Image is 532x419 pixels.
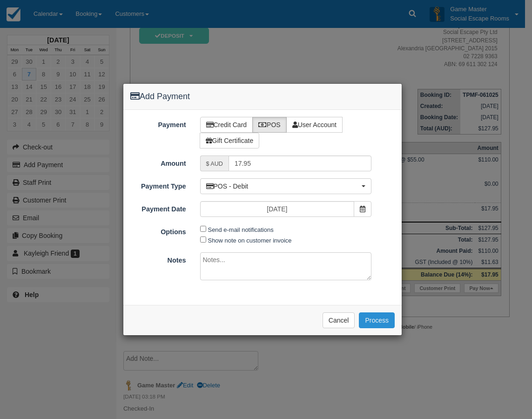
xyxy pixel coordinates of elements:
[206,182,360,191] span: POS - Debit
[123,224,193,237] label: Options
[123,117,193,130] label: Payment
[200,117,253,133] label: Credit Card
[200,178,372,194] button: POS - Debit
[252,117,287,133] label: POS
[200,133,260,149] label: Gift Certificate
[123,201,193,214] label: Payment Date
[123,252,193,265] label: Notes
[286,117,343,133] label: User Account
[208,237,292,244] label: Show note on customer invoice
[206,161,223,167] small: $ AUD
[208,226,274,233] label: Send e-mail notifications
[323,312,355,328] button: Cancel
[359,312,395,328] button: Process
[123,178,193,191] label: Payment Type
[229,155,371,171] input: Valid amount required.
[130,91,395,103] h4: Add Payment
[123,155,193,169] label: Amount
